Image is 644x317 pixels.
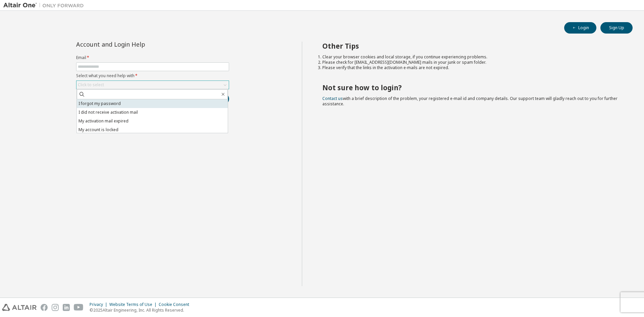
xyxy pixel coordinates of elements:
[90,307,193,313] p: © 2025 Altair Engineering, Inc. All Rights Reserved.
[77,99,228,108] li: I forgot my password
[63,304,70,311] img: linkedin.svg
[600,22,633,34] button: Sign Up
[76,55,229,60] label: Email
[90,302,109,307] div: Privacy
[52,304,59,311] img: instagram.svg
[322,83,621,92] h2: Not sure how to login?
[3,2,87,9] img: Altair One
[322,65,621,70] li: Please verify that the links in the activation e-mails are not expired.
[76,73,229,78] label: Select what you need help with
[159,302,193,307] div: Cookie Consent
[322,96,618,107] span: with a brief description of the problem, your registered e-mail id and company details. Our suppo...
[76,81,229,89] div: Click to select
[109,302,159,307] div: Website Terms of Use
[76,42,199,47] div: Account and Login Help
[2,304,37,311] img: altair_logo.svg
[322,96,343,101] a: Contact us
[41,304,48,311] img: facebook.svg
[564,22,596,34] button: Login
[74,304,84,311] img: youtube.svg
[322,42,621,50] h2: Other Tips
[322,54,621,60] li: Clear your browser cookies and local storage, if you continue experiencing problems.
[322,60,621,65] li: Please check for [EMAIL_ADDRESS][DOMAIN_NAME] mails in your junk or spam folder.
[78,82,104,88] div: Click to select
